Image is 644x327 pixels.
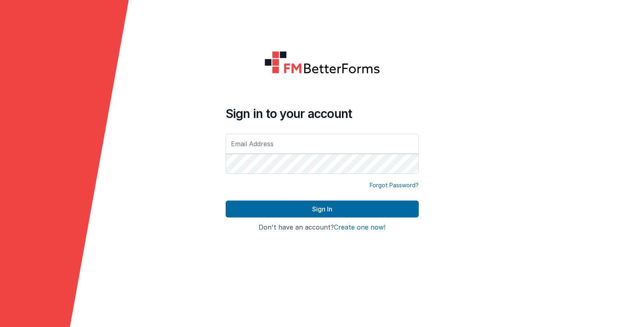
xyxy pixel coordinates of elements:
[226,134,419,154] input: Email Address
[226,224,419,231] h4: Don't have an account?
[334,224,385,231] button: Create one now!
[226,106,419,121] h4: Sign in to your account
[226,201,419,217] button: Sign In
[370,181,419,189] a: Forgot Password?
